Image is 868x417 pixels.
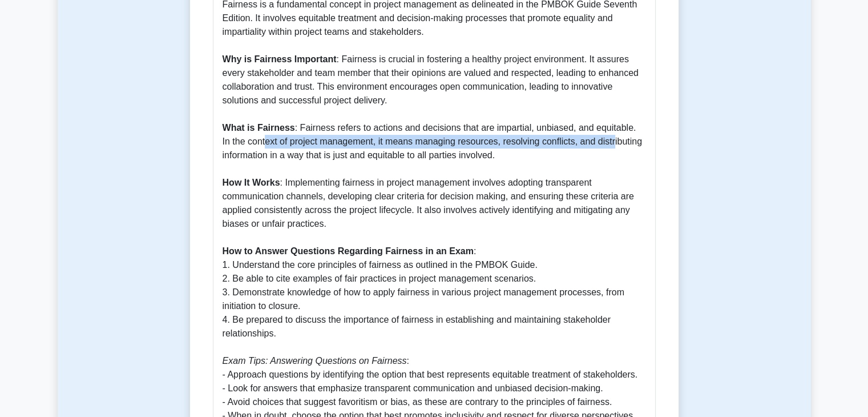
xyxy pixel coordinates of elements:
[223,356,407,366] i: Exam Tips: Answering Questions on Fairness
[223,123,295,133] b: What is Fairness
[223,178,280,187] b: How It Works
[223,54,337,64] b: Why is Fairness Important
[223,246,474,256] b: How to Answer Questions Regarding Fairness in an Exam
